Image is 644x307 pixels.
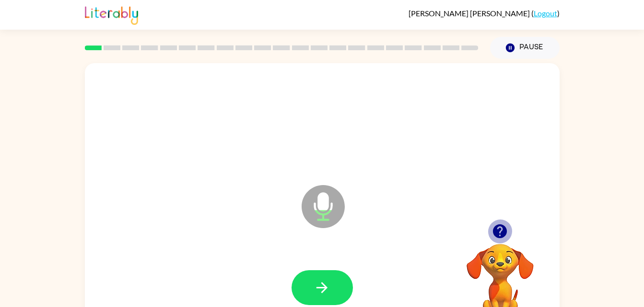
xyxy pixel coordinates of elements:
[409,9,560,18] div: ( )
[534,9,557,18] a: Logout
[85,4,138,25] img: Literably
[490,37,560,59] button: Pause
[409,9,531,18] span: [PERSON_NAME] [PERSON_NAME]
